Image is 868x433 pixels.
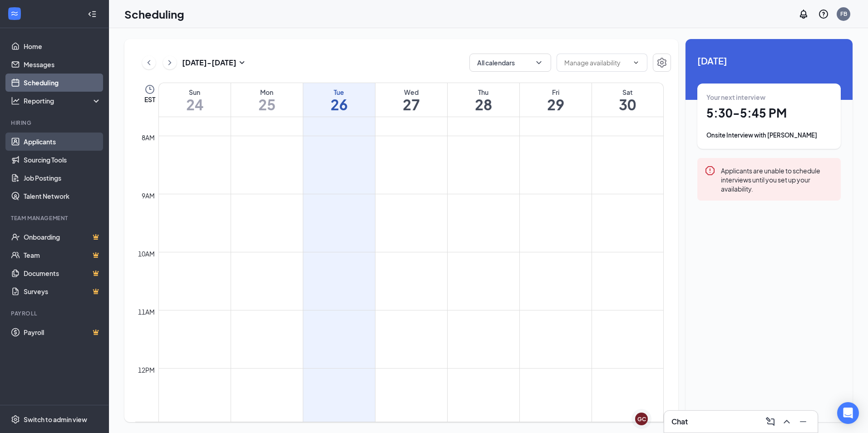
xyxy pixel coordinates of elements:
[24,55,101,74] a: Messages
[656,57,667,68] svg: Settings
[11,119,99,127] div: Hiring
[671,417,688,427] h3: Chat
[231,83,303,117] a: August 25, 2025
[448,97,519,112] h1: 28
[375,83,447,117] a: August 27, 2025
[142,56,156,69] button: ChevronLeft
[11,96,20,105] svg: Analysis
[818,9,829,20] svg: QuestionInfo
[706,93,832,102] div: Your next interview
[24,246,101,264] a: TeamCrown
[159,97,231,112] h1: 24
[763,414,778,429] button: ComposeMessage
[520,83,592,117] a: August 29, 2025
[136,365,157,375] div: 12pm
[592,83,664,117] a: August 30, 2025
[303,97,375,112] h1: 26
[448,83,519,117] a: August 28, 2025
[592,88,664,97] div: Sat
[24,96,102,105] div: Reporting
[24,187,101,205] a: Talent Network
[136,249,157,259] div: 10am
[564,58,629,68] input: Manage availability
[796,414,810,429] button: Minimize
[140,191,157,201] div: 9am
[10,9,19,18] svg: WorkstreamLogo
[375,88,447,97] div: Wed
[448,88,519,97] div: Thu
[24,282,101,300] a: SurveysCrown
[124,6,184,22] h1: Scheduling
[781,416,792,427] svg: ChevronUp
[24,151,101,169] a: Sourcing Tools
[11,310,99,317] div: Payroll
[520,97,592,112] h1: 29
[303,88,375,97] div: Tue
[632,59,640,66] svg: ChevronDown
[231,97,303,112] h1: 25
[24,37,101,55] a: Home
[24,74,101,92] a: Scheduling
[24,264,101,282] a: DocumentsCrown
[144,57,153,68] svg: ChevronLeft
[11,214,99,222] div: Team Management
[705,165,715,176] svg: Error
[706,105,832,121] h1: 5:30 - 5:45 PM
[837,402,859,424] div: Open Intercom Messenger
[136,307,157,317] div: 11am
[237,57,247,68] svg: SmallChevronDown
[182,58,237,68] h3: [DATE] - [DATE]
[375,97,447,112] h1: 27
[144,84,155,95] svg: Clock
[653,54,671,72] button: Settings
[779,414,794,429] button: ChevronUp
[798,9,809,20] svg: Notifications
[231,88,303,97] div: Mon
[24,133,101,151] a: Applicants
[165,57,174,68] svg: ChevronRight
[721,165,833,193] div: Applicants are unable to schedule interviews until you set up your availability.
[798,416,809,427] svg: Minimize
[163,56,177,69] button: ChevronRight
[159,83,231,117] a: August 24, 2025
[592,97,664,112] h1: 30
[24,415,87,424] div: Switch to admin view
[706,131,832,140] div: Onsite Interview with [PERSON_NAME]
[765,416,776,427] svg: ComposeMessage
[140,133,157,143] div: 8am
[88,10,97,19] svg: Collapse
[11,415,20,424] svg: Settings
[144,95,155,104] span: EST
[637,415,646,423] div: GC
[840,10,847,18] div: FB
[520,88,592,97] div: Fri
[534,58,543,67] svg: ChevronDown
[24,323,101,341] a: PayrollCrown
[159,88,231,97] div: Sun
[24,169,101,187] a: Job Postings
[24,228,101,246] a: OnboardingCrown
[469,54,551,72] button: All calendarsChevronDown
[303,83,375,117] a: August 26, 2025
[697,54,841,68] span: [DATE]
